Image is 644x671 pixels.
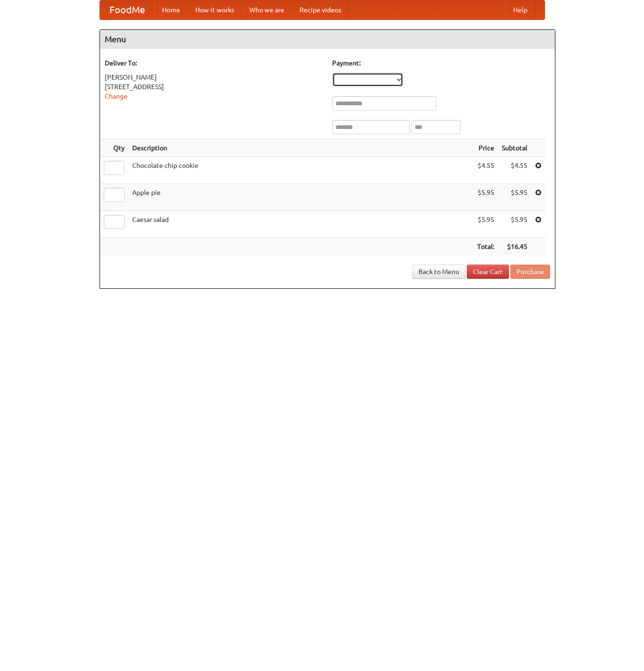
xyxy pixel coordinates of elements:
td: Chocolate chip cookie [128,157,473,184]
h5: Deliver To: [105,58,323,68]
a: Back to Menu [412,265,465,279]
td: Caesar salad [128,211,473,238]
button: Purchase [510,265,550,279]
a: Who we are [242,0,292,19]
a: Help [506,0,535,19]
td: $4.55 [498,157,531,184]
th: Qty [100,139,128,157]
th: Price [473,139,498,157]
div: [PERSON_NAME] [105,73,323,82]
th: Description [128,139,473,157]
th: $16.45 [498,238,531,256]
a: Change [105,92,127,100]
td: $5.95 [473,211,498,238]
th: Total: [473,238,498,256]
h5: Payment: [332,58,550,68]
a: Clear Cart [467,265,509,279]
td: $5.95 [498,211,531,238]
div: [STREET_ADDRESS] [105,82,323,92]
a: FoodMe [100,0,154,19]
a: Home [154,0,188,19]
td: Apple pie [128,184,473,211]
td: $4.55 [473,157,498,184]
a: How it works [188,0,242,19]
h4: Menu [100,30,555,49]
th: Subtotal [498,139,531,157]
a: Recipe videos [292,0,349,19]
td: $5.95 [473,184,498,211]
td: $5.95 [498,184,531,211]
